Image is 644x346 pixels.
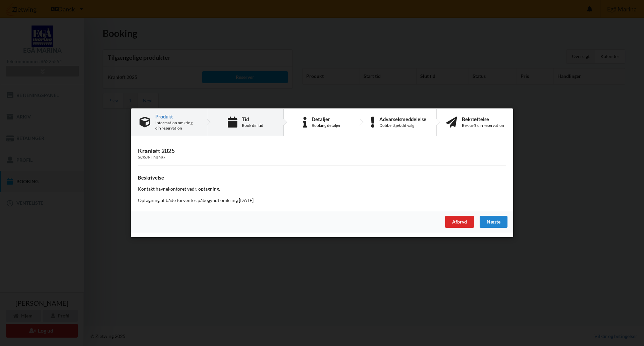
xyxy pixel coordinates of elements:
div: Afbryd [445,216,474,228]
div: Book din tid [242,123,263,128]
div: Bekræftelse [462,116,504,122]
h4: Beskrivelse [138,175,506,181]
div: Næste [480,216,507,228]
div: Søsætning [138,155,506,161]
h3: Kranløft 2025 [138,147,506,161]
div: Tid [242,116,263,122]
div: Detaljer [312,116,341,122]
div: Produkt [155,114,198,119]
p: Kontakt havnekontoret vedr. optagning. [138,186,506,193]
div: Booking detaljer [312,123,341,128]
div: Dobbelttjek dit valg [379,123,426,128]
div: Information omkring din reservation [155,120,198,131]
div: Bekræft din reservation [462,123,504,128]
div: Advarselsmeddelelse [379,116,426,122]
p: Optagning af både forventes påbegyndt omkring [DATE] [138,197,506,204]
